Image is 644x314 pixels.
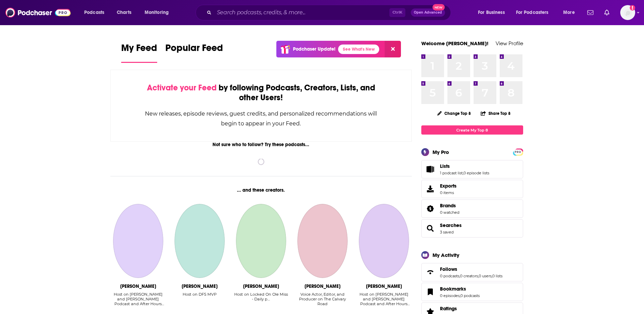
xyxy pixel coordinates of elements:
[440,230,454,234] a: 3 saved
[460,293,460,298] span: ,
[121,42,157,63] a: My Feed
[359,204,409,278] a: Frank Kramer
[424,224,437,233] a: Searches
[424,164,437,174] a: Lists
[433,109,475,118] button: Change Top 8
[463,171,463,175] span: ,
[463,171,489,175] a: 0 episode lists
[440,171,463,175] a: 1 podcast list
[440,183,457,189] span: Exports
[421,283,523,301] span: Bookmarks
[440,266,457,272] span: Follows
[424,204,437,213] a: Brands
[459,274,460,278] span: ,
[558,7,583,18] button: open menu
[294,292,350,306] div: Voice Actor, Editor, and Producer on The Calvary Road
[460,293,480,298] a: 0 podcasts
[421,199,523,218] span: Brands
[183,292,217,307] div: Host on DFS MVP
[440,222,462,228] span: Searches
[473,7,513,18] button: open menu
[389,8,405,17] span: Ctrl K
[440,203,456,209] span: Brands
[421,263,523,281] span: Follows
[145,109,378,128] div: New releases, episode reviews, guest credits, and personalized recommendations will begin to appe...
[496,40,523,47] a: View Profile
[147,83,217,93] span: Activate your Feed
[478,274,479,278] span: ,
[5,6,71,19] img: Podchaser - Follow, Share and Rate Podcasts
[182,283,218,289] div: T.J. Hernandez
[421,40,489,47] a: Welcome [PERSON_NAME]!
[112,7,135,18] a: Charts
[620,5,635,20] span: Logged in as Shift_2
[440,286,480,292] a: Bookmarks
[297,204,348,278] a: Daniel Cuneo
[84,8,104,17] span: Podcasts
[514,149,522,154] a: PRO
[356,292,412,307] div: Host on Heidi and Frank Podcast and After Hours with Heidi and F…
[233,292,289,301] div: Host on Locked On Ole Miss - Daily p…
[338,45,379,54] a: See What's New
[121,42,157,58] span: My Feed
[110,187,412,193] div: ... and these creators.
[460,274,478,278] a: 0 creators
[433,252,459,258] div: My Activity
[433,4,445,11] span: New
[117,8,131,17] span: Charts
[433,149,449,155] div: My Pro
[620,5,635,20] button: Show profile menu
[120,283,156,289] div: Heidi Hamilton
[424,267,437,277] a: Follows
[440,190,457,195] span: 0 items
[512,7,558,18] button: open menu
[174,204,225,278] a: T.J. Hernandez
[421,160,523,178] span: Lists
[630,5,635,11] svg: Add a profile image
[421,125,523,135] a: Create My Top 8
[440,163,450,169] span: Lists
[440,274,459,278] a: 0 podcasts
[79,7,113,18] button: open menu
[243,283,279,289] div: Steven Willis
[140,7,178,18] button: open menu
[366,283,402,289] div: Frank Kramer
[478,8,505,17] span: For Business
[440,163,489,169] a: Lists
[110,142,412,147] div: Not sure who to follow? Try these podcasts...
[414,11,442,14] span: Open Advanced
[424,287,437,297] a: Bookmarks
[421,180,523,198] a: Exports
[411,8,445,17] button: Open AdvancedNew
[440,306,457,312] span: Ratings
[165,42,223,58] span: Popular Feed
[516,8,549,17] span: For Podcasters
[440,266,502,272] a: Follows
[110,292,166,306] div: Host on [PERSON_NAME] and [PERSON_NAME] Podcast and After Hours with [PERSON_NAME] and F…
[440,293,460,298] a: 0 episodes
[492,274,502,278] a: 0 lists
[305,283,341,289] div: Daniel Cuneo
[183,292,217,297] div: Host on DFS MVP
[356,292,412,306] div: Host on [PERSON_NAME] and [PERSON_NAME] Podcast and After Hours with [PERSON_NAME] and F…
[293,46,335,52] p: Podchaser Update!
[585,7,596,18] a: Show notifications dropdown
[620,5,635,20] img: User Profile
[602,7,612,18] a: Show notifications dropdown
[202,5,457,20] div: Search podcasts, credits, & more...
[440,286,466,292] span: Bookmarks
[165,42,223,63] a: Popular Feed
[480,107,511,120] button: Share Top 8
[233,292,289,307] div: Host on Locked On Ole Miss - Daily p…
[424,184,437,194] span: Exports
[440,203,459,209] a: Brands
[479,274,492,278] a: 0 users
[421,219,523,238] span: Searches
[440,306,480,312] a: Ratings
[145,8,169,17] span: Monitoring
